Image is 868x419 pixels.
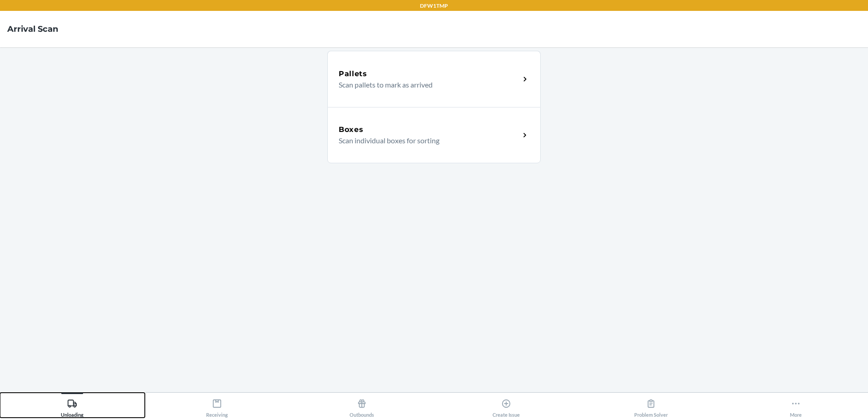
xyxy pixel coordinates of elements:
[339,124,364,135] h5: Boxes
[7,23,58,35] h4: Arrival Scan
[723,393,868,418] button: More
[579,393,724,418] button: Problem Solver
[327,107,541,163] a: BoxesScan individual boxes for sorting
[206,395,228,418] div: Receiving
[634,395,668,418] div: Problem Solver
[145,393,290,418] button: Receiving
[420,2,448,10] p: DFW1TMP
[790,395,802,418] div: More
[327,51,541,107] a: PalletsScan pallets to mark as arrived
[350,395,374,418] div: Outbounds
[339,79,513,90] p: Scan pallets to mark as arrived
[339,68,367,79] h5: Pallets
[339,135,513,146] p: Scan individual boxes for sorting
[289,393,434,418] button: Outbounds
[434,393,579,418] button: Create Issue
[61,395,84,418] div: Unloading
[493,395,520,418] div: Create Issue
